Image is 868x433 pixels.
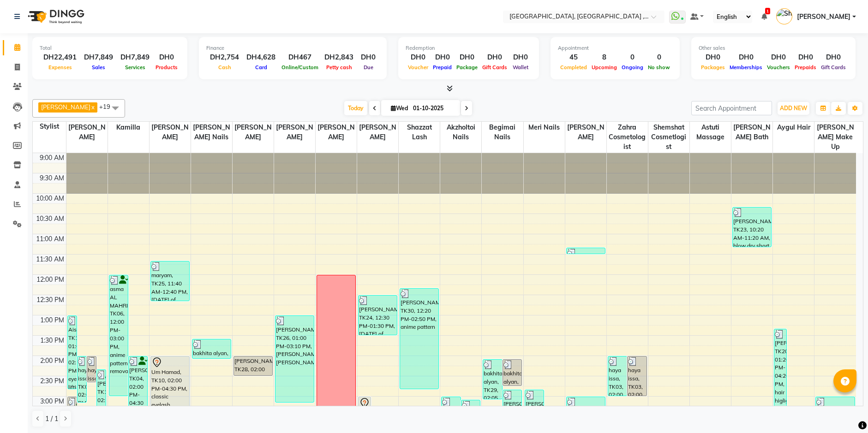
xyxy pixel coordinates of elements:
[24,4,87,30] img: logo
[646,52,672,63] div: 0
[99,103,117,110] span: +19
[117,52,153,63] div: DH7,849
[389,105,410,112] span: Wed
[406,52,431,63] div: DH0
[454,64,480,71] span: Package
[150,122,191,143] span: [PERSON_NAME]
[108,122,149,133] span: Kamilla
[344,101,367,115] span: Today
[153,64,180,71] span: Products
[34,255,66,264] div: 11:30 AM
[41,103,90,111] span: [PERSON_NAME]
[206,52,243,63] div: DH2,754
[38,153,66,163] div: 9:00 AM
[123,64,148,71] span: Services
[607,122,648,153] span: zahra cosmetologist
[776,8,792,24] img: Shahram
[765,8,770,14] span: 1
[440,122,481,143] span: Akzholtoi nails
[87,356,96,382] div: haya issa, TK03, 02:00 PM-02:40 PM, eyebrow cleaning
[829,396,859,424] iframe: chat widget
[406,64,431,71] span: Voucher
[646,64,672,71] span: No show
[274,122,315,143] span: [PERSON_NAME]
[792,52,819,63] div: DH0
[321,52,357,63] div: DH2,843
[482,122,523,143] span: Begimai nails
[483,360,502,399] div: bakhita alyan, TK29, 02:05 PM-03:05 PM, smart pedicure without gel
[589,64,619,71] span: Upcoming
[503,390,521,429] div: [PERSON_NAME], TK30, 02:50 PM-03:50 PM, smart pedicure gel ( machine pedicure)
[97,370,106,416] div: [PERSON_NAME], TK16, 02:20 PM-03:30 PM, Architecture shaping eyebrow
[558,44,672,52] div: Appointment
[814,122,856,153] span: [PERSON_NAME] make up
[510,64,531,71] span: Wallet
[819,64,848,71] span: Gift Cards
[691,101,772,115] input: Search Appointment
[690,122,731,143] span: Astuti massage
[589,52,619,63] div: 8
[90,64,108,71] span: Sales
[503,360,521,386] div: bakhita alyan, TK29, 02:05 PM-02:45 PM, CLassic Pedicure
[275,316,314,402] div: [PERSON_NAME], TK26, 01:00 PM-03:10 PM, [PERSON_NAME] [PERSON_NAME]
[216,64,233,71] span: Cash
[357,52,379,63] div: DH0
[792,64,819,71] span: Prepaids
[567,248,605,254] div: [PERSON_NAME], TK23, 11:20 AM-11:30 AM, regular nail polish removal
[38,315,66,325] div: 1:00 PM
[628,356,646,396] div: haya issa, TK03, 02:00 PM-03:00 PM, royal hydrafacial
[727,52,765,63] div: DH0
[699,52,727,63] div: DH0
[68,316,77,389] div: Aisha, TK19, 01:00 PM-02:50 PM, eyebrow lifting,eyebrow cleaning
[279,64,321,71] span: Online/Custom
[46,64,74,71] span: Expenses
[151,261,189,301] div: maryam, TK25, 11:40 AM-12:40 PM, [DATE] of service
[233,122,274,143] span: [PERSON_NAME]
[33,122,66,131] div: Stylist
[316,122,357,143] span: [PERSON_NAME]
[45,414,58,424] span: 1 / 1
[410,101,456,115] input: 2025-10-01
[699,44,848,52] div: Other sales
[480,52,509,63] div: DH0
[765,64,792,71] span: Vouchers
[361,64,376,71] span: Due
[34,194,66,203] div: 10:00 AM
[35,275,66,285] div: 12:00 PM
[38,173,66,183] div: 9:30 AM
[773,122,814,133] span: Aygul hair
[191,122,232,143] span: [PERSON_NAME] nails
[454,52,480,63] div: DH0
[34,234,66,244] div: 11:00 AM
[192,339,231,358] div: bakhita alyan, TK29, 01:35 PM-02:05 PM, eyelash removal
[509,52,532,63] div: DH0
[727,64,765,71] span: Memberships
[431,52,454,63] div: DH0
[38,397,66,406] div: 3:00 PM
[153,52,180,63] div: DH0
[619,52,646,63] div: 0
[399,122,440,143] span: Shazzat lash
[253,64,269,71] span: Card
[206,44,379,52] div: Finance
[731,122,772,143] span: [PERSON_NAME] bath
[524,122,565,133] span: Meri nails
[38,376,66,386] div: 2:30 PM
[90,103,95,111] a: x
[68,397,77,422] div: [PERSON_NAME], TK04, 03:00 PM-03:40 PM, eyebrow cleaning
[797,12,850,22] span: [PERSON_NAME]
[778,102,809,115] button: ADD NEW
[359,296,397,335] div: [PERSON_NAME], TK24, 12:30 PM-01:30 PM, [DATE] of service
[406,44,532,52] div: Redemption
[357,122,398,143] span: [PERSON_NAME]
[699,64,727,71] span: Packages
[78,356,86,402] div: haya issa, TK03, 02:00 PM-03:10 PM, Architecture shaping eyebrow
[243,52,279,63] div: DH4,628
[34,214,66,224] div: 10:30 AM
[619,64,646,71] span: Ongoing
[109,275,128,396] div: asma AL MAHRI, TK06, 12:00 PM-03:00 PM, anime pattern,eyelash removal
[565,122,606,143] span: [PERSON_NAME]
[558,52,589,63] div: 45
[324,64,354,71] span: Petty cash
[733,208,771,247] div: [PERSON_NAME], TK23, 10:20 AM-11:20 AM, blow dry short lenght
